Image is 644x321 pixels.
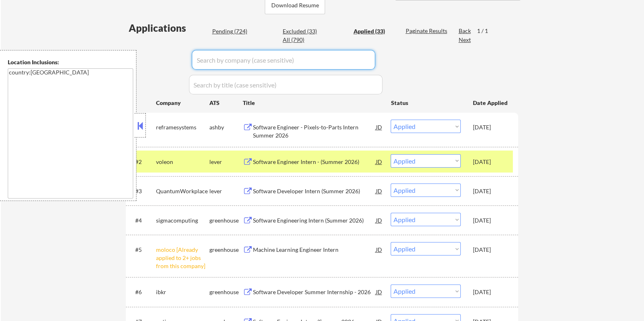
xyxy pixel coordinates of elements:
[473,216,508,225] div: [DATE]
[253,158,376,166] div: Software Engineer Intern - (Summer 2026)
[156,246,209,270] div: moloco [Already applied to 2+ jobs from this company]
[391,95,461,110] div: Status
[375,213,383,227] div: JD
[253,288,376,296] div: Software Developer Summer Internship - 2026
[212,27,253,35] div: Pending (724)
[473,123,508,131] div: [DATE]
[283,36,323,44] div: All (790)
[477,27,495,35] div: 1 / 1
[375,242,383,257] div: JD
[209,216,242,225] div: greenhouse
[128,23,209,33] div: Applications
[156,158,209,166] div: voleon
[209,288,242,296] div: greenhouse
[8,58,133,66] div: Location Inclusions:
[473,246,508,254] div: [DATE]
[209,123,242,131] div: ashby
[458,36,471,44] div: Next
[375,284,383,299] div: JD
[156,99,209,107] div: Company
[473,158,508,166] div: [DATE]
[192,50,375,70] input: Search by company (case sensitive)
[209,158,242,166] div: lever
[405,27,449,35] div: Paginate Results
[209,99,242,107] div: ATS
[209,187,242,195] div: lever
[473,99,508,107] div: Date Applied
[156,216,209,225] div: sigmacomputing
[189,75,382,94] input: Search by title (case sensitive)
[353,27,394,35] div: Applied (33)
[253,216,376,225] div: Software Engineering Intern (Summer 2026)
[375,183,383,198] div: JD
[156,288,209,296] div: ibkr
[156,187,209,195] div: QuantumWorkplace
[242,99,383,107] div: Title
[135,216,149,225] div: #4
[209,246,242,254] div: greenhouse
[135,246,149,254] div: #5
[156,123,209,131] div: reframesystems
[473,187,508,195] div: [DATE]
[135,288,149,296] div: #6
[473,288,508,296] div: [DATE]
[283,27,323,35] div: Excluded (33)
[458,27,471,35] div: Back
[253,246,376,254] div: Machine Learning Engineer Intern
[253,123,376,139] div: Software Engineer - Pixels-to-Parts Intern Summer 2026
[375,120,383,134] div: JD
[375,154,383,169] div: JD
[253,187,376,195] div: Software Developer Intern (Summer 2026)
